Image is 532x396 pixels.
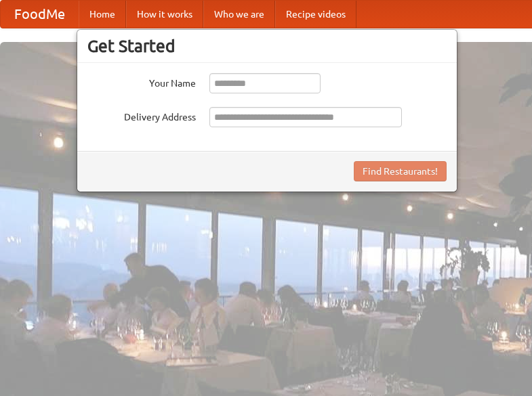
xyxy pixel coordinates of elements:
[275,1,356,28] a: Recipe videos
[203,1,275,28] a: Who we are
[126,1,203,28] a: How it works
[87,107,196,124] label: Delivery Address
[1,1,79,28] a: FoodMe
[87,73,196,90] label: Your Name
[87,36,447,56] h3: Get Started
[79,1,126,28] a: Home
[354,161,447,181] button: Find Restaurants!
